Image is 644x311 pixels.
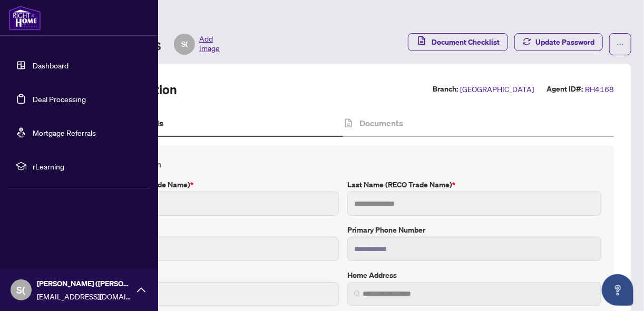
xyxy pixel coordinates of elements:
[33,61,69,70] a: Dashboard
[85,269,339,281] label: E-mail Address
[85,224,339,236] label: Legal Name
[33,128,96,137] a: Mortgage Referrals
[514,33,603,51] button: Update Password
[433,83,458,95] label: Branch:
[432,34,500,51] span: Document Checklist
[602,274,633,306] button: Open asap
[85,158,601,170] h4: Contact Information
[199,34,220,55] span: Add Image
[347,224,601,236] label: Primary Phone Number
[408,33,508,51] button: Document Checklist
[8,5,41,31] img: logo
[37,290,132,302] span: [EMAIL_ADDRESS][DOMAIN_NAME]
[460,83,534,95] span: [GEOGRAPHIC_DATA]
[33,94,86,104] a: Deal Processing
[347,179,601,190] label: Last Name (RECO Trade Name)
[85,179,339,190] label: First Name (RECO Trade Name)
[347,269,601,281] label: Home Address
[547,83,583,95] label: Agent ID#:
[535,34,594,51] span: Update Password
[33,160,142,172] span: rLearning
[37,278,132,289] span: [PERSON_NAME] ([PERSON_NAME]) [PERSON_NAME]
[17,283,26,297] span: S(
[359,117,403,129] h4: Documents
[585,83,614,95] span: RH4168
[181,38,188,50] span: S(
[354,290,360,297] img: search_icon
[617,41,624,48] span: ellipsis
